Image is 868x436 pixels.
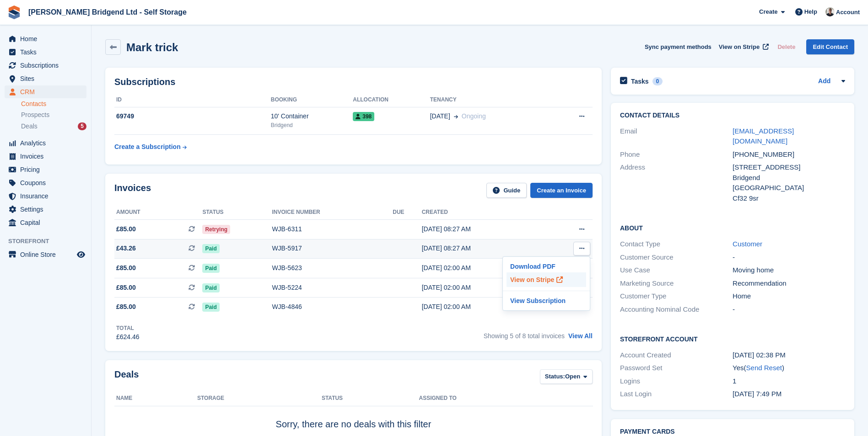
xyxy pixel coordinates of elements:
[116,224,136,234] span: £85.00
[733,162,845,173] div: [STREET_ADDRESS]
[5,85,86,98] a: menu
[507,261,586,272] a: Download PDF
[422,263,545,273] div: [DATE] 02:00 AM
[733,278,845,289] div: Recommendation
[5,150,86,163] a: menu
[620,265,733,276] div: Use Case
[202,264,219,273] span: Paid
[620,252,733,263] div: Customer Source
[114,183,151,198] h2: Invoices
[806,39,854,54] a: Edit Contact
[5,163,86,176] a: menu
[114,391,197,406] th: Name
[202,205,272,220] th: Status
[272,244,393,253] div: WJB-5917
[774,39,799,54] button: Delete
[20,190,75,202] span: Insurance
[620,112,845,119] h2: Contact Details
[746,364,782,372] a: Send Reset
[733,149,845,160] div: [PHONE_NUMBER]
[20,32,75,45] span: Home
[620,126,733,147] div: Email
[620,350,733,361] div: Account Created
[422,302,545,312] div: [DATE] 02:00 AM
[75,249,86,260] a: Preview store
[733,376,845,387] div: 1
[507,295,586,307] a: View Subscription
[733,304,845,315] div: -
[21,122,86,131] a: Deals 5
[5,216,86,229] a: menu
[272,224,393,234] div: WJB-6311
[620,149,733,160] div: Phone
[116,263,136,273] span: £85.00
[7,5,21,19] img: stora-icon-8386f47178a22dfd0bd8f6a31ec36ba5ce8667c1dd55bd0f319d3a0aa187defe.svg
[530,183,593,198] a: Create an Invoice
[565,372,580,381] span: Open
[620,389,733,399] div: Last Login
[5,72,86,85] a: menu
[733,291,845,302] div: Home
[197,391,322,406] th: Storage
[25,5,190,20] a: [PERSON_NAME] Bridgend Ltd - Self Storage
[733,363,845,373] div: Yes
[818,76,830,87] a: Add
[422,283,545,292] div: [DATE] 02:00 AM
[430,112,450,121] span: [DATE]
[733,183,845,193] div: [GEOGRAPHIC_DATA]
[393,205,421,220] th: Due
[20,72,75,85] span: Sites
[836,8,860,17] span: Account
[21,100,86,108] a: Contacts
[114,138,187,155] a: Create a Subscription
[620,239,733,250] div: Contact Type
[5,190,86,202] a: menu
[114,369,139,386] h2: Deals
[484,332,565,340] span: Showing 5 of 8 total invoices
[568,332,593,340] a: View All
[422,224,545,234] div: [DATE] 08:27 AM
[272,283,393,292] div: WJB-5224
[507,272,586,287] a: View on Stripe
[272,205,393,220] th: Invoice number
[422,205,545,220] th: Created
[202,244,219,253] span: Paid
[8,237,91,246] span: Storefront
[419,391,592,406] th: Assigned to
[620,334,845,343] h2: Storefront Account
[20,163,75,176] span: Pricing
[116,302,136,312] span: £85.00
[719,43,760,52] span: View on Stripe
[759,7,777,16] span: Create
[5,59,86,72] a: menu
[545,372,565,381] span: Status:
[114,112,271,121] div: 69749
[21,110,86,120] a: Prospects
[20,137,75,149] span: Analytics
[272,263,393,273] div: WJB-5623
[645,39,712,54] button: Sync payment methods
[804,7,817,16] span: Help
[620,304,733,315] div: Accounting Nominal Code
[271,121,353,129] div: Bridgend
[21,122,38,131] span: Deals
[116,324,140,332] div: Total
[733,252,845,263] div: -
[353,112,374,121] span: 398
[744,364,784,372] span: ( )
[202,283,219,292] span: Paid
[322,391,419,406] th: Status
[114,77,593,87] h2: Subscriptions
[733,265,845,276] div: Moving home
[20,216,75,229] span: Capital
[652,77,663,85] div: 0
[733,173,845,183] div: Bridgend
[116,332,140,342] div: £624.46
[631,77,649,85] h2: Tasks
[620,278,733,289] div: Marketing Source
[620,428,845,436] h2: Payment cards
[620,376,733,387] div: Logins
[20,85,75,98] span: CRM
